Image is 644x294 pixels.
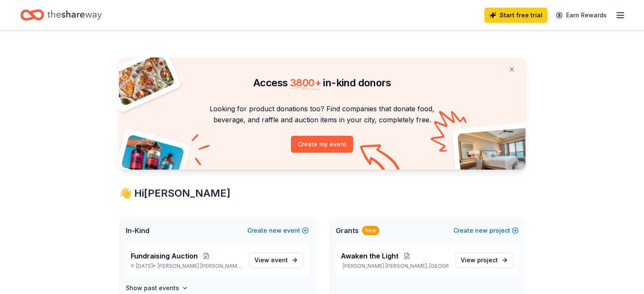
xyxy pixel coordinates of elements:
span: project [477,256,498,264]
span: 3800 + [290,77,321,89]
button: Show past events [126,283,188,293]
h4: Show past events [126,283,179,293]
a: Home [20,5,102,25]
a: Start free trial [484,8,547,23]
span: View [254,255,288,265]
p: [DATE] • [131,263,242,269]
a: Earn Rewards [551,8,612,23]
img: Curvy arrow [360,144,402,176]
span: Access in-kind donors [253,77,391,89]
img: Pizza [109,52,175,107]
span: event [271,256,288,264]
span: Grants [336,225,359,236]
span: [PERSON_NAME] [PERSON_NAME], [GEOGRAPHIC_DATA] [158,263,242,269]
span: new [475,225,488,236]
div: New [362,226,379,235]
a: View event [249,253,304,268]
span: In-Kind [126,225,149,236]
button: Createnewproject [453,225,519,236]
div: 👋 Hi [PERSON_NAME] [119,187,525,200]
p: Looking for product donations too? Find companies that donate food, beverage, and raffle and auct... [129,103,515,126]
span: Fundraising Auction [131,251,198,261]
span: new [269,225,282,236]
span: Awaken the Light [341,251,398,261]
span: View [461,255,498,265]
button: Create my event [291,136,353,153]
p: [PERSON_NAME] [PERSON_NAME], [GEOGRAPHIC_DATA] [341,263,448,269]
button: Createnewevent [247,225,309,236]
a: View project [455,253,514,268]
